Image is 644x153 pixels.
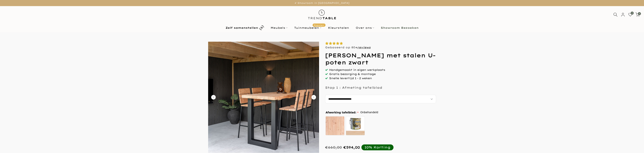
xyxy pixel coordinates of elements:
[325,25,352,30] a: Kleurstalen
[360,110,378,115] span: Onbehandeld
[222,24,267,31] a: Zelf samenstellen
[226,26,258,29] b: Zelf samenstellen
[325,86,382,89] p: Stap 1 : Afmeting tafelblad
[311,95,316,100] button: Carousel Next Arrow
[329,68,385,72] span: Handgemaakt in eigen werkplaats
[291,25,325,30] a: TuinmeubelenPopulair
[208,42,319,153] img: Douglas bartafel met stalen U-poten zwart
[5,1,639,5] p: ✔ Showroom in [GEOGRAPHIC_DATA]
[267,25,291,30] a: Meubels
[357,46,371,49] a: reviews
[305,6,339,23] img: trend-table
[635,13,640,17] a: 0
[355,46,357,49] strong: +
[325,145,342,150] div: €660,00
[631,12,634,14] span: 0
[381,26,419,29] b: Showroom Bezoeken
[211,95,216,100] button: Carousel Back Arrow
[325,52,436,66] h1: [PERSON_NAME] met stalen U-poten zwart
[329,76,372,80] span: Snelle levertijd 1 - 2 weken
[325,95,436,103] select: autocomplete="off"
[364,145,390,149] div: 10% Korting
[325,46,371,49] p: Gebaseerd op 80
[313,23,326,27] span: Populair
[352,25,377,30] a: Over ons
[638,12,641,15] span: 0
[329,72,376,76] span: Gratis bezorging & montage
[628,13,632,17] a: 0
[343,145,360,150] div: €594,00
[377,25,422,30] a: Showroom Bezoeken
[326,111,359,114] span: Afwerking tafelblad:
